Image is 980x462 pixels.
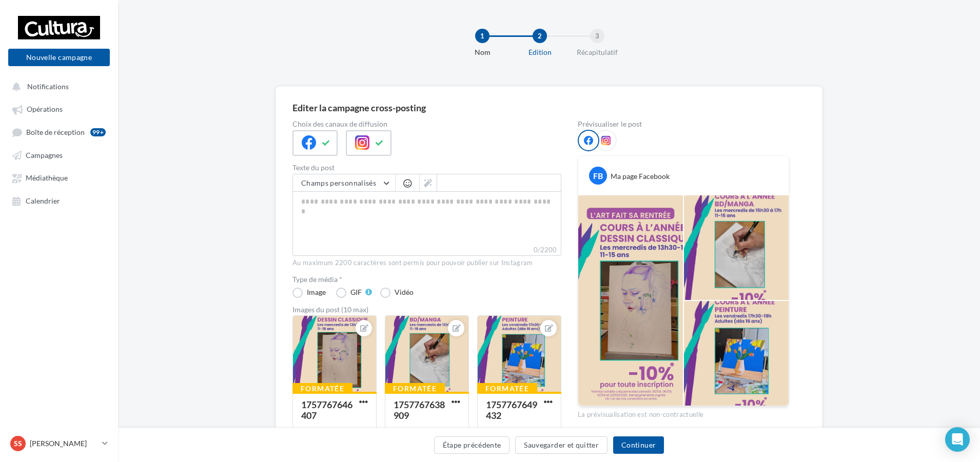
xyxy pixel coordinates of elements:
[613,436,664,454] button: Continuer
[26,128,85,136] span: Boîte de réception
[515,436,607,454] button: Sauvegarder et quitter
[292,103,426,112] div: Editer la campagne cross-posting
[6,168,112,187] a: Médiathèque
[26,174,68,183] span: Médiathèque
[611,171,670,182] div: Ma page Facebook
[475,29,489,43] div: 1
[477,383,537,394] div: Formatée
[350,289,362,296] div: GIF
[307,289,326,296] div: Image
[8,434,110,453] a: SS [PERSON_NAME]
[589,167,607,185] div: FB
[590,29,604,43] div: 3
[292,120,561,128] label: Choix des canaux de diffusion
[533,29,547,43] div: 2
[292,276,561,283] label: Type de média *
[6,99,112,118] a: Opérations
[26,196,60,205] span: Calendrier
[6,191,112,210] a: Calendrier
[90,128,106,136] div: 99+
[292,164,561,171] label: Texte du post
[564,47,630,57] div: Récapitulatif
[486,399,537,421] div: 1757767649432
[14,438,22,449] span: SS
[578,406,789,419] div: La prévisualisation est non-contractuelle
[30,438,98,449] p: [PERSON_NAME]
[293,174,395,192] button: Champs personnalisés
[6,123,112,142] a: Boîte de réception99+
[292,306,561,313] div: Images du post (10 max)
[434,436,510,454] button: Étape précédente
[385,383,445,394] div: Formatée
[292,258,561,268] div: Au maximum 2200 caractères sont permis pour pouvoir publier sur Instagram
[6,77,108,95] button: Notifications
[8,49,110,66] button: Nouvelle campagne
[945,427,970,452] div: Open Intercom Messenger
[301,178,376,187] span: Champs personnalisés
[578,120,789,128] div: Prévisualiser le post
[26,151,63,159] span: Campagnes
[449,47,515,57] div: Nom
[6,146,112,164] a: Campagnes
[27,105,63,114] span: Opérations
[507,47,573,57] div: Edition
[292,245,561,256] label: 0/2200
[292,383,352,394] div: Formatée
[301,399,352,421] div: 1757767646407
[395,289,414,296] div: Vidéo
[394,399,445,421] div: 1757767638909
[27,82,69,91] span: Notifications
